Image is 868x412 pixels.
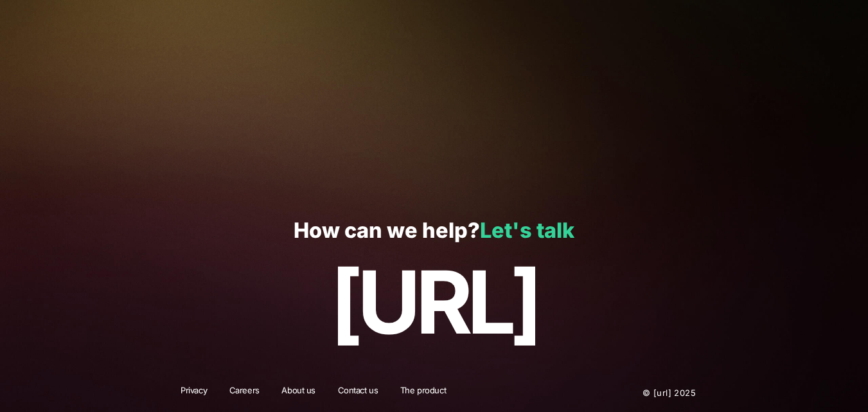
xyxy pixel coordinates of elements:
a: About us [273,384,324,401]
p: © [URL] 2025 [565,384,696,401]
p: [URL] [28,254,840,352]
a: Careers [221,384,268,401]
a: Privacy [172,384,215,401]
p: How can we help? [28,219,840,243]
a: Contact us [330,384,387,401]
a: Let's talk [480,218,574,243]
a: The product [392,384,454,401]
